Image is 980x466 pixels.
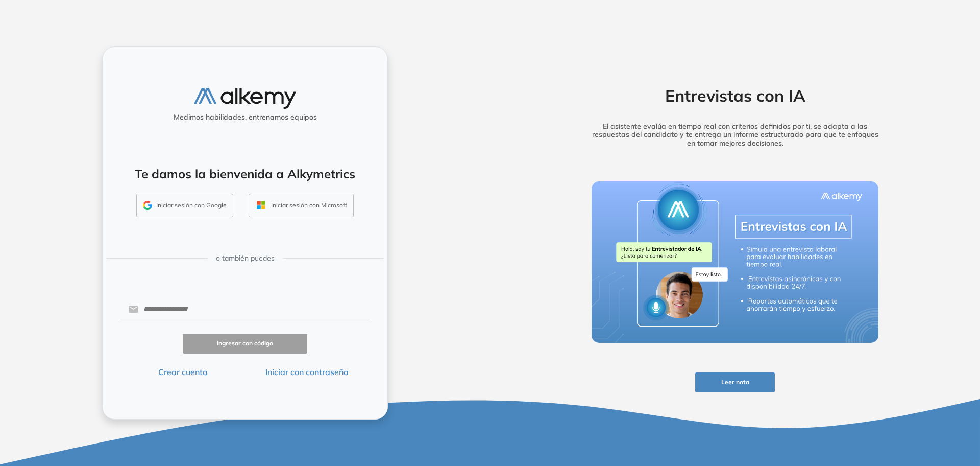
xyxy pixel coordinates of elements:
[216,253,275,264] span: o también puedes
[120,366,245,378] button: Crear cuenta
[929,417,980,466] div: Widget de chat
[576,86,894,105] h2: Entrevistas con IA
[255,199,267,211] img: OUTLOOK_ICON
[245,366,370,378] button: Iniciar con contraseña
[143,201,152,210] img: GMAIL_ICON
[249,194,354,217] button: Iniciar sesión con Microsoft
[576,122,894,148] h5: El asistente evalúa en tiempo real con criterios definidos por ti, se adapta a las respuestas del...
[116,167,374,181] h4: Te damos la bienvenida a Alkymetrics
[107,113,383,122] h5: Medimos habilidades, entrenamos equipos
[194,88,296,109] img: logo-alkemy
[183,334,307,354] button: Ingresar con código
[929,417,980,466] iframe: Chat Widget
[592,181,878,343] img: img-more-info
[136,194,233,217] button: Iniciar sesión con Google
[695,372,775,392] button: Leer nota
